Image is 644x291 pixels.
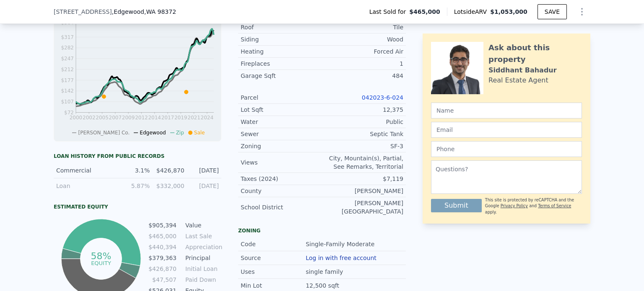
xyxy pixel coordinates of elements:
div: Parcel [241,93,322,102]
div: 12,500 sqft [306,281,341,290]
div: Roof [241,23,322,31]
div: Wood [322,35,403,44]
div: Ask about this property [488,42,582,65]
div: City, Mountain(s), Partial, See Remarks, Territorial [322,154,403,171]
td: Initial Loan [184,264,221,273]
span: $465,000 [409,8,440,16]
input: Phone [431,141,582,157]
td: $379,363 [148,253,177,263]
button: SAVE [538,4,567,19]
td: Value [184,221,221,230]
button: Submit [431,199,482,212]
div: Garage Sqft [241,72,322,80]
tspan: 2002 [83,115,96,121]
div: Fireplaces [241,59,322,68]
div: Sewer [241,130,322,138]
span: [PERSON_NAME] Co. [78,130,130,136]
div: Loan history from public records [54,153,221,160]
div: Siding [241,35,322,44]
tspan: $177 [61,77,74,83]
input: Email [431,122,582,138]
tspan: 2000 [70,115,83,121]
div: Commercial [56,166,115,175]
tspan: $364 [61,20,74,26]
tspan: 2017 [161,115,174,121]
tspan: $212 [61,67,74,72]
tspan: 58% [91,251,111,261]
div: 12,375 [322,106,403,114]
div: 5.87% [120,182,150,190]
button: Log in with free account [306,255,377,261]
div: Taxes (2024) [241,175,322,183]
td: $47,507 [148,275,177,284]
td: Last Sale [184,232,221,241]
div: Estimated Equity [54,203,221,210]
span: Zip [176,130,184,136]
tspan: 2024 [201,115,214,121]
div: Lot Sqft [241,106,322,114]
div: Code [241,240,306,248]
div: Siddhant Bahadur [488,65,557,75]
span: Sale [194,130,205,136]
td: $426,870 [148,264,177,273]
tspan: 2012 [135,115,148,121]
div: Single-Family Moderate [306,240,376,248]
tspan: 2019 [174,115,187,121]
td: $905,394 [148,221,177,230]
tspan: $142 [61,88,74,94]
tspan: 2021 [187,115,200,121]
div: [DATE] [190,166,219,175]
span: , Edgewood [112,8,176,16]
td: Appreciation [184,242,221,252]
span: Last Sold for [369,8,410,16]
td: Paid Down [184,275,221,284]
div: Uses [241,268,306,276]
div: Real Estate Agent [488,75,548,85]
div: [PERSON_NAME][GEOGRAPHIC_DATA] [322,199,403,216]
span: , WA 98372 [144,8,176,15]
tspan: 2014 [148,115,161,121]
td: Principal [184,253,221,263]
td: $440,394 [148,242,177,252]
div: Zoning [241,142,322,150]
div: County [241,187,322,195]
div: $332,000 [155,182,184,190]
span: Edgewood [140,130,166,136]
div: Zoning [238,227,406,234]
tspan: $317 [61,34,74,40]
div: $7,119 [322,175,403,183]
div: School District [241,203,322,211]
a: Terms of Service [538,203,571,208]
a: Privacy Policy [501,203,528,208]
span: $1,053,000 [490,8,527,15]
tspan: 2005 [96,115,109,121]
div: Heating [241,47,322,56]
a: 042023-6-024 [362,94,403,101]
div: 3.1% [120,166,150,175]
tspan: $247 [61,56,74,62]
div: Views [241,158,322,167]
div: Septic Tank [322,130,403,138]
span: Lotside ARV [454,8,490,16]
div: Loan [56,182,115,190]
div: 484 [322,72,403,80]
div: This site is protected by reCAPTCHA and the Google and apply. [485,197,582,215]
tspan: $72 [64,110,74,116]
div: $426,870 [155,166,184,175]
button: Show Options [574,3,590,20]
td: $465,000 [148,232,177,241]
tspan: 2007 [109,115,122,121]
div: SF-3 [322,142,403,150]
tspan: 2009 [122,115,135,121]
input: Name [431,103,582,118]
div: 1 [322,59,403,68]
div: Forced Air [322,47,403,56]
tspan: $107 [61,99,74,105]
span: [STREET_ADDRESS] [54,8,112,16]
div: Public [322,118,403,126]
div: [DATE] [190,182,219,190]
div: Source [241,254,306,262]
tspan: equity [91,260,111,266]
div: [PERSON_NAME] [322,187,403,195]
div: Min Lot [241,281,306,290]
